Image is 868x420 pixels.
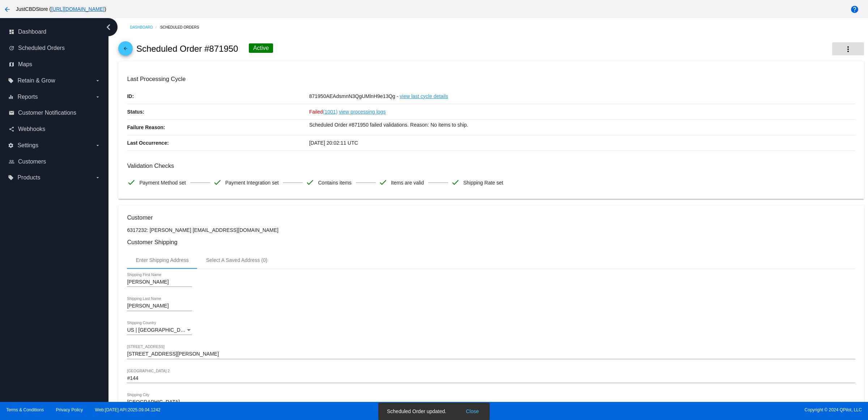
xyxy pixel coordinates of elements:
a: update Scheduled Orders [9,42,101,54]
span: Customer Notifications [18,110,76,116]
p: Failure Reason: [127,120,309,135]
simple-snack-bar: Scheduled Order updated. [387,408,481,415]
a: map Maps [9,59,101,70]
mat-icon: check [451,178,460,187]
span: Copyright © 2024 QPilot, LLC [440,407,862,412]
span: Contains items [318,175,352,190]
a: people_outline Customers [9,156,101,167]
a: share Webhooks [9,123,101,135]
span: JustCBDStore ( ) [16,6,106,12]
span: Scheduled Orders [18,45,65,51]
i: update [9,45,14,51]
a: (1001) [323,104,337,119]
div: Enter Shipping Address [136,257,188,263]
span: Products [17,174,40,181]
i: arrow_drop_down [95,143,101,148]
input: Shipping Street 2 [127,376,855,381]
span: Maps [18,61,32,68]
h3: Validation Checks [127,162,855,169]
span: Settings [17,142,38,149]
mat-icon: check [306,178,314,187]
i: arrow_drop_down [95,94,101,100]
i: map [9,61,14,67]
a: email Customer Notifications [9,107,101,119]
a: view processing logs [339,104,386,119]
span: Failed [309,109,338,115]
h3: Customer [127,214,855,221]
mat-select: Shipping Country [127,327,192,333]
p: Scheduled Order #871950 failed validations. Reason: No items to ship. [309,120,855,130]
a: Terms & Conditions [6,407,44,412]
a: Scheduled Orders [160,22,205,33]
input: Shipping Last Name [127,303,192,309]
p: Status: [127,104,309,119]
a: dashboard Dashboard [9,26,101,38]
i: chevron_left [103,21,114,33]
mat-icon: check [127,178,136,187]
mat-icon: check [379,178,387,187]
a: view last cycle details [400,89,448,104]
mat-icon: check [213,178,222,187]
h2: Scheduled Order #871950 [136,44,238,54]
i: share [9,126,14,132]
i: arrow_drop_down [95,78,101,84]
div: Active [249,43,273,53]
mat-icon: arrow_back [3,5,12,14]
a: Web:[DATE] API:2025.09.04.1242 [95,407,161,412]
span: Webhooks [18,126,45,132]
span: Items are valid [391,175,424,190]
h3: Last Processing Cycle [127,76,855,82]
input: Shipping City [127,399,192,405]
i: people_outline [9,159,14,165]
span: Payment Method set [139,175,186,190]
button: Close [464,408,481,415]
span: 871950AEAdsmnN3QgUMlnH9e13Qg - [309,93,399,99]
p: Last Occurrence: [127,135,309,150]
a: Dashboard [130,22,160,33]
mat-icon: help [850,5,859,14]
input: Shipping Street 1 [127,351,855,357]
i: settings [8,143,14,148]
span: Shipping Rate set [463,175,503,190]
a: [URL][DOMAIN_NAME] [51,6,105,12]
i: email [9,110,14,116]
span: Payment Integration set [225,175,279,190]
i: local_offer [8,78,14,84]
span: Dashboard [18,29,46,35]
span: Reports [17,94,38,100]
span: Retain & Grow [17,77,55,84]
i: dashboard [9,29,14,35]
p: ID: [127,89,309,104]
mat-icon: more_vert [844,45,852,54]
span: [DATE] 20:02:11 UTC [309,140,358,146]
h3: Customer Shipping [127,239,855,246]
span: US | [GEOGRAPHIC_DATA] [127,327,191,333]
a: Privacy Policy [56,407,83,412]
i: arrow_drop_down [95,175,101,181]
i: local_offer [8,175,14,181]
p: 6317232: [PERSON_NAME] [EMAIL_ADDRESS][DOMAIN_NAME] [127,227,855,233]
mat-icon: arrow_back [121,46,130,55]
div: Select A Saved Address (0) [206,257,268,263]
input: Shipping First Name [127,279,192,285]
i: equalizer [8,94,14,100]
span: Customers [18,158,46,165]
